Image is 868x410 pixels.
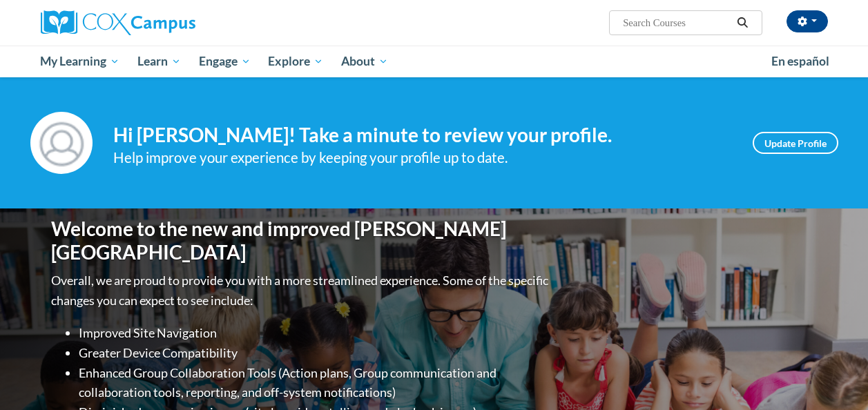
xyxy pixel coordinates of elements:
span: Explore [268,53,323,70]
img: Cox Campus [41,10,195,35]
button: Search [732,14,753,31]
a: Engage [190,46,260,77]
a: About [332,46,397,77]
li: Enhanced Group Collaboration Tools (Action plans, Group communication and collaboration tools, re... [79,363,552,403]
li: Greater Device Compatibility [79,343,552,363]
a: Explore [259,46,332,77]
h1: Welcome to the new and improved [PERSON_NAME][GEOGRAPHIC_DATA] [51,217,552,264]
div: Help improve your experience by keeping your profile up to date. [113,146,732,169]
button: Account Settings [787,10,828,32]
span: About [341,53,388,70]
a: Cox Campus [41,10,289,35]
span: Learn [137,53,181,70]
li: Improved Site Navigation [79,323,552,343]
div: Main menu [30,46,838,77]
a: Update Profile [753,132,838,154]
input: Search Courses [621,14,732,31]
h4: Hi [PERSON_NAME]! Take a minute to review your profile. [113,124,732,147]
img: Profile Image [30,112,93,174]
span: My Learning [40,53,119,70]
iframe: Button to launch messaging window [813,355,857,399]
span: Engage [199,53,251,70]
a: En español [762,47,838,76]
a: Learn [128,46,190,77]
p: Overall, we are proud to provide you with a more streamlined experience. Some of the specific cha... [51,271,552,311]
span: En español [771,54,829,68]
a: My Learning [32,46,129,77]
